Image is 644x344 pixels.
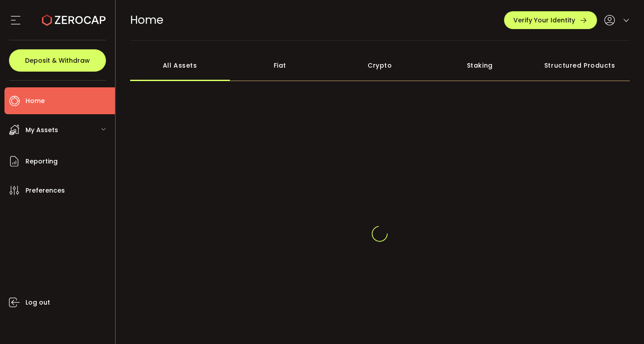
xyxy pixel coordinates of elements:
[130,12,163,28] span: Home
[230,50,330,81] div: Fiat
[25,95,45,107] span: Home
[25,124,58,137] span: My Assets
[9,49,106,72] button: Deposit & Withdraw
[330,50,430,81] div: Crypto
[25,155,58,168] span: Reporting
[530,50,630,81] div: Structured Products
[130,50,230,81] div: All Assets
[25,57,90,64] span: Deposit & Withdraw
[25,296,50,309] span: Log out
[504,11,597,29] button: Verify Your Identity
[25,184,65,197] span: Preferences
[513,17,575,23] span: Verify Your Identity
[430,50,530,81] div: Staking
